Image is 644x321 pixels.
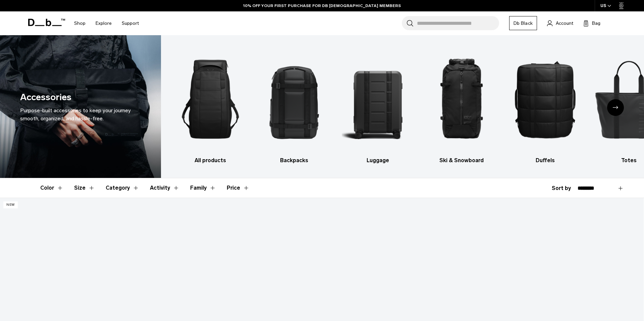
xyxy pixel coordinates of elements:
[40,178,63,198] button: Toggle Filter
[342,45,414,153] img: Db
[20,107,141,123] div: Purpose-built accessories to keep your journey smooth, organized, and hassle-free.
[227,178,250,198] button: Toggle Price
[426,45,498,165] li: 4 / 10
[556,20,573,27] span: Account
[342,45,414,165] li: 3 / 10
[426,45,498,165] a: Db Ski & Snowboard
[69,11,144,35] nav: Main Navigation
[342,45,414,165] a: Db Luggage
[342,156,414,165] h3: Luggage
[607,99,624,116] div: Next slide
[258,45,330,165] a: Db Backpacks
[509,45,581,165] li: 5 / 10
[509,45,581,165] a: Db Duffels
[3,201,18,208] p: New
[509,156,581,165] h3: Duffels
[174,45,247,165] a: Db All products
[190,178,216,198] button: Toggle Filter
[106,178,139,198] button: Toggle Filter
[74,178,95,198] button: Toggle Filter
[243,3,401,9] a: 10% OFF YOUR FIRST PURCHASE FOR DB [DEMOGRAPHIC_DATA] MEMBERS
[74,11,86,35] a: Shop
[509,45,581,153] img: Db
[20,90,71,104] h1: Accessories
[122,11,139,35] a: Support
[258,45,330,165] li: 2 / 10
[96,11,112,35] a: Explore
[174,45,247,153] img: Db
[583,19,600,27] button: Bag
[509,16,537,30] a: Db Black
[174,156,247,165] h3: All products
[258,156,330,165] h3: Backpacks
[426,45,498,153] img: Db
[258,45,330,153] img: Db
[150,178,179,198] button: Toggle Filter
[592,20,600,27] span: Bag
[426,156,498,165] h3: Ski & Snowboard
[547,19,573,27] a: Account
[174,45,247,165] li: 1 / 10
